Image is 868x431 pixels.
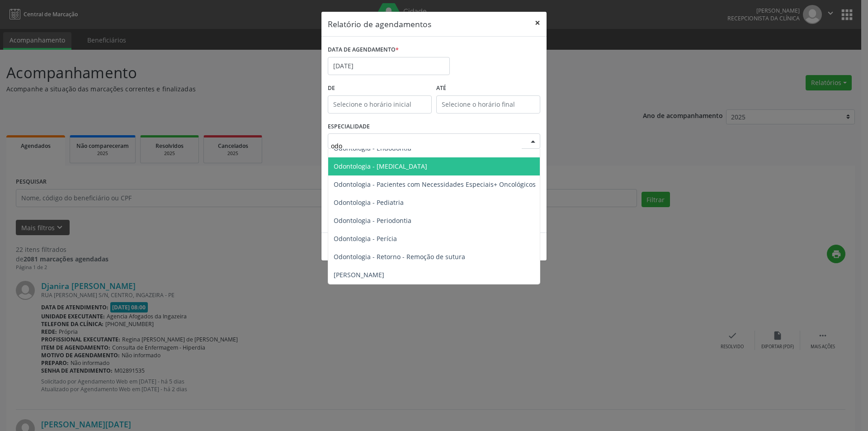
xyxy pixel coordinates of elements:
h5: Relatório de agendamentos [328,18,431,30]
label: ATÉ [436,81,540,95]
input: Seleciona uma especialidade [331,137,522,155]
input: Selecione o horário final [436,95,540,114]
span: Odontologia - Pacientes com Necessidades Especiais+ Oncológicos [334,180,536,189]
span: Odontologia - Retorno - Remoção de sutura [334,252,465,261]
span: Odontologia - Pediatria [334,198,404,207]
button: Close [528,12,547,34]
label: ESPECIALIDADE [328,120,370,134]
span: Odontologia - Perícia [334,234,397,243]
label: De [328,81,432,95]
span: [PERSON_NAME] [334,270,384,279]
label: DATA DE AGENDAMENTO [328,43,399,57]
input: Selecione o horário inicial [328,95,432,114]
input: Selecione uma data ou intervalo [328,57,450,75]
span: Odontologia - Periodontia [334,216,411,225]
span: Odontologia - [MEDICAL_DATA] [334,162,427,171]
